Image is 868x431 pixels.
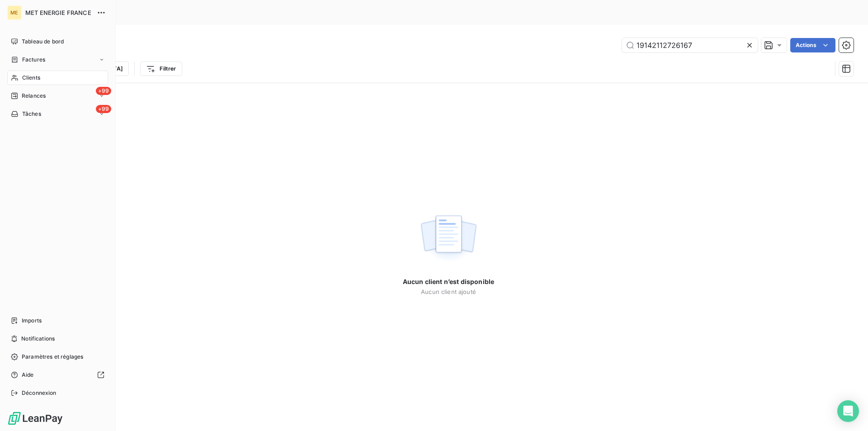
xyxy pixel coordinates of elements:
[96,87,111,95] span: +99
[140,62,182,76] button: Filtrer
[7,368,108,382] a: Aide
[403,277,494,286] span: Aucun client n’est disponible
[420,210,477,266] img: empty state
[22,74,40,82] span: Clients
[790,38,835,52] button: Actions
[22,92,46,100] span: Relances
[96,105,111,113] span: +99
[421,288,476,295] span: Aucun client ajouté
[837,400,859,422] div: Open Intercom Messenger
[22,38,64,46] span: Tableau de bord
[22,317,42,325] span: Imports
[22,110,41,118] span: Tâches
[21,335,55,343] span: Notifications
[22,56,45,64] span: Factures
[7,411,63,426] img: Logo LeanPay
[22,353,83,361] span: Paramètres et réglages
[622,38,758,52] input: Rechercher
[22,371,34,379] span: Aide
[22,389,57,397] span: Déconnexion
